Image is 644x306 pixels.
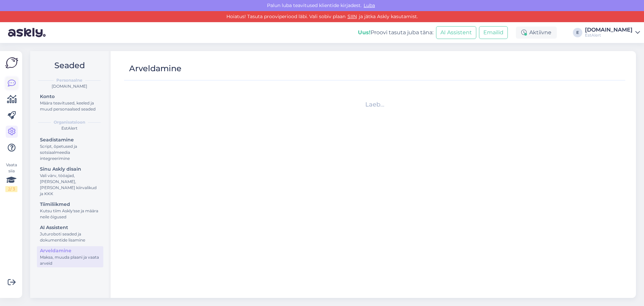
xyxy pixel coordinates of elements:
b: Personaalne [56,77,83,83]
a: KontoMäära teavitused, keeled ja muud personaalsed seaded [37,92,103,113]
div: E [573,28,582,37]
img: Askly Logo [5,56,18,69]
div: AI Assistent [40,224,100,231]
div: EstAlert [585,33,633,38]
div: Aktiivne [516,27,557,39]
a: ArveldamineMaksa, muuda plaani ja vaata arveid [37,246,103,267]
b: Organisatsioon [54,119,85,125]
div: Sinu Askly disain [40,166,100,173]
div: 2 / 3 [5,186,17,192]
a: TiimiliikmedKutsu tiim Askly'sse ja määra neile õigused [37,200,103,221]
div: Kutsu tiim Askly'sse ja määra neile õigused [40,208,100,220]
div: Proovi tasuta juba täna: [358,29,433,37]
div: Vaata siia [5,162,17,192]
span: Luba [362,2,377,8]
a: [DOMAIN_NAME]EstAlert [585,27,640,38]
div: [DOMAIN_NAME] [585,27,633,33]
div: Juturoboti seaded ja dokumentide lisamine [40,231,100,243]
b: Uus! [358,29,371,36]
div: Vali värv, tööajad, [PERSON_NAME], [PERSON_NAME] kiirvalikud ja KKK [40,173,100,197]
a: Sinu Askly disainVali värv, tööajad, [PERSON_NAME], [PERSON_NAME] kiirvalikud ja KKK [37,165,103,198]
a: SIIN [345,13,359,19]
div: Script, õpetused ja sotsiaalmeedia integreerimine [40,143,100,162]
a: SeadistamineScript, õpetused ja sotsiaalmeedia integreerimine [37,135,103,163]
button: AI Assistent [436,26,476,39]
div: EstAlert [36,125,103,131]
div: Seadistamine [40,136,100,143]
div: Laeb... [127,100,623,109]
div: Arveldamine [129,62,181,75]
h2: Seaded [36,59,103,72]
div: Määra teavitused, keeled ja muud personaalsed seaded [40,100,100,112]
button: Emailid [479,26,508,39]
div: Maksa, muuda plaani ja vaata arveid [40,254,100,266]
a: AI AssistentJuturoboti seaded ja dokumentide lisamine [37,223,103,244]
div: Konto [40,93,100,100]
div: Tiimiliikmed [40,201,100,208]
div: [DOMAIN_NAME] [36,83,103,89]
div: Arveldamine [40,247,100,254]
